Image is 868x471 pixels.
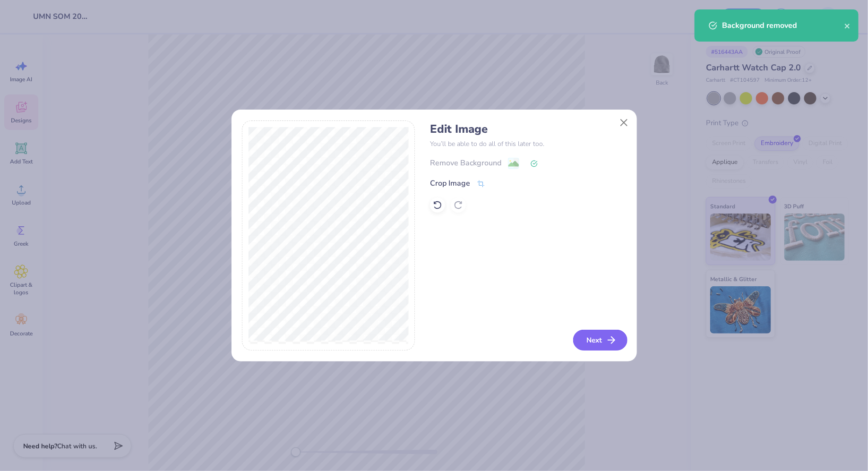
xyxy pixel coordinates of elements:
[615,114,633,132] button: Close
[430,122,626,136] h4: Edit Image
[722,20,844,31] div: Background removed
[573,330,627,351] button: Next
[430,139,626,149] p: You’ll be able to do all of this later too.
[844,20,851,31] button: close
[430,178,470,189] div: Crop Image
